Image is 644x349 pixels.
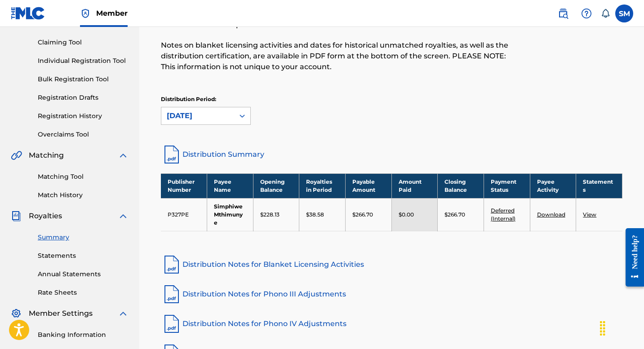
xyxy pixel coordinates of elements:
[118,211,129,221] img: expand
[595,315,610,342] div: Drag
[11,150,22,161] img: Matching
[38,233,129,242] a: Summary
[11,211,22,221] img: Royalties
[38,288,129,297] a: Rate Sheets
[615,4,633,22] div: User Menu
[558,8,568,19] img: search
[38,130,129,139] a: Overclaims Tool
[207,173,253,198] th: Payee Name
[161,254,182,275] img: pdf
[161,95,251,103] p: Distribution Period:
[299,173,346,198] th: Royalties in Period
[601,9,610,18] div: Notifications
[253,173,299,198] th: Opening Balance
[11,308,22,319] img: Member Settings
[161,173,207,198] th: Publisher Number
[29,308,93,319] span: Member Settings
[38,111,129,121] a: Registration History
[306,211,324,219] p: $38.58
[96,8,128,18] span: Member
[161,144,622,165] a: Distribution Summary
[530,173,576,198] th: Payee Activity
[352,211,373,219] p: $266.70
[599,306,644,349] iframe: Chat Widget
[38,330,129,340] a: Banking Information
[161,283,182,305] img: pdf
[161,144,182,165] img: distribution-summary-pdf
[260,211,280,219] p: $228.13
[484,173,530,198] th: Payment Status
[38,93,129,102] a: Registration Drafts
[161,313,622,335] a: Distribution Notes for Phono IV Adjustments
[80,8,91,19] img: Top Rightsholder
[118,308,129,319] img: expand
[576,173,622,198] th: Statements
[11,7,45,20] img: MLC Logo
[161,254,622,275] a: Distribution Notes for Blanket Licensing Activities
[38,190,129,200] a: Match History
[161,283,622,305] a: Distribution Notes for Phono III Adjustments
[207,198,253,231] td: Simphiwe Mthimunye
[583,211,596,218] a: View
[167,110,229,121] div: [DATE]
[38,269,129,279] a: Annual Statements
[38,75,129,84] a: Bulk Registration Tool
[619,221,644,293] iframe: Resource Center
[29,211,62,221] span: Royalties
[444,211,465,219] p: $266.70
[161,198,207,231] td: P327PE
[38,251,129,261] a: Statements
[38,56,129,66] a: Individual Registration Tool
[581,8,592,19] img: help
[554,4,572,22] a: Public Search
[399,211,414,219] p: $0.00
[537,211,565,218] a: Download
[29,150,64,161] span: Matching
[438,173,484,198] th: Closing Balance
[38,38,129,47] a: Claiming Tool
[491,207,515,222] a: Deferred (Internal)
[161,313,182,335] img: pdf
[161,40,516,72] p: Notes on blanket licensing activities and dates for historical unmatched royalties, as well as th...
[391,173,438,198] th: Amount Paid
[118,150,129,161] img: expand
[346,173,392,198] th: Payable Amount
[38,172,129,181] a: Matching Tool
[577,4,595,22] div: Help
